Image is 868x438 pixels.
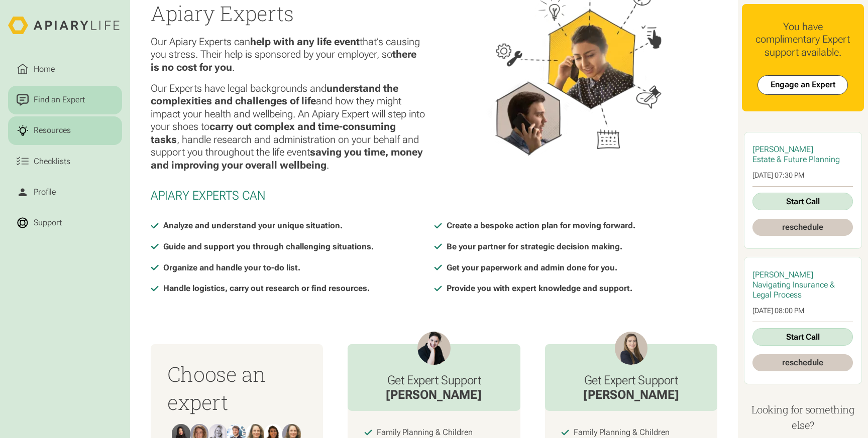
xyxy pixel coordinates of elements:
[151,188,717,203] h2: Apiary Experts Can
[8,147,122,176] a: Checklists
[750,21,855,59] div: You have complimentary Expert support available.
[583,387,679,403] div: [PERSON_NAME]
[752,280,835,300] span: Navigating Insurance & Legal Process
[447,282,632,295] div: Provide you with expert knowledge and support.
[377,427,473,437] div: Family Planning & Children
[32,217,64,229] div: Support
[32,156,72,168] div: Checklists
[151,48,416,73] strong: there is no cost for you
[752,171,853,180] div: [DATE] 07:30 PM
[574,427,670,437] div: Family Planning & Children
[742,402,864,433] h4: Looking for something else?
[8,116,122,145] a: Resources
[447,219,635,232] div: Create a bespoke action plan for moving forward.
[752,193,853,210] a: Start Call
[151,36,426,74] p: Our Apiary Experts can that’s causing you stress. Their help is sponsored by your employer, so .
[386,387,482,403] div: [PERSON_NAME]
[447,240,622,253] div: Be your partner for strategic decision making.
[32,186,58,198] div: Profile
[151,82,398,107] strong: understand the complexities and challenges of life
[757,75,848,95] a: Engage an Expert
[151,82,426,172] p: Our Experts have legal backgrounds and and how they might impact your health and wellbeing. An Ap...
[250,36,360,48] strong: help with any life event
[752,219,853,236] a: reschedule
[163,261,300,274] div: Organize and handle your to-do list.
[163,219,343,232] div: Analyze and understand your unique situation.
[752,354,853,372] a: reschedule
[163,282,370,295] div: Handle logistics, carry out research or find resources.
[8,86,122,114] a: Find an Expert
[8,178,122,206] a: Profile
[752,155,840,164] span: Estate & Future Planning
[32,94,87,106] div: Find an Expert
[752,328,853,346] a: Start Call
[752,270,813,279] span: [PERSON_NAME]
[151,146,423,171] strong: saving you time, money and improving your overall wellbeing
[752,144,813,154] span: [PERSON_NAME]
[752,307,853,316] div: [DATE] 08:00 PM
[167,360,307,415] h3: Choose an expert
[8,55,122,83] a: Home
[151,120,396,145] strong: carry out complex and time-consuming tasks
[386,373,482,387] h3: Get Expert Support
[447,261,617,274] div: Get your paperwork and admin done for you.
[32,63,57,75] div: Home
[163,240,374,253] div: Guide and support you through challenging situations.
[32,124,73,136] div: Resources
[583,373,679,387] h3: Get Expert Support
[8,209,122,237] a: Support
